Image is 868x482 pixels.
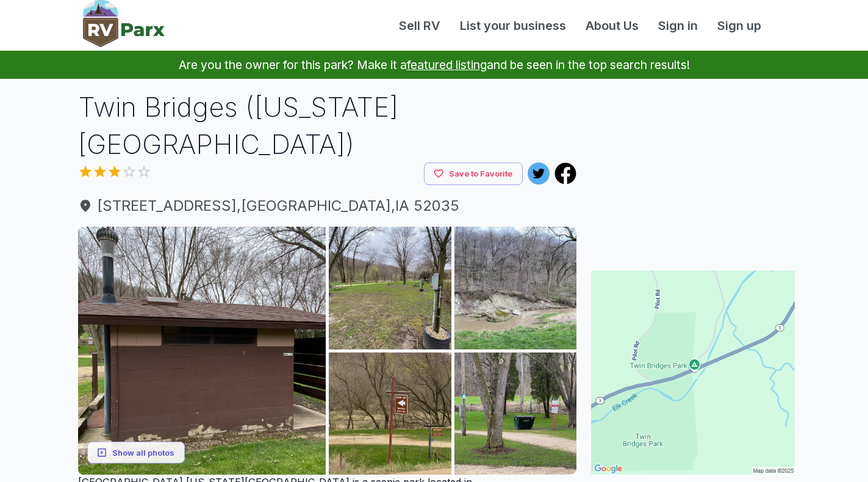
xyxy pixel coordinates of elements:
[87,441,185,464] button: Show all photos
[424,162,523,185] button: Save to Favorite
[329,227,451,349] img: AKR5kUiSL3-CsnLg4ZmI1Wuv-na7_zZm4Td64zWnJBQXYRvV87gsXQ1tKzJnKgzvAns3wEOMCtWxbergblJ0cQeTb2_bIWlSE...
[78,195,577,217] span: [STREET_ADDRESS] , [GEOGRAPHIC_DATA] , IA 52035
[591,89,795,241] iframe: Advertisement
[454,227,577,349] img: AKR5kUj0mni9CkXdhHPAciyF69m5d5obLLfELwYme7-OH8DQFOHx3KiSrSYlfFYXNVjdGaVDNwlcfg3_bk1iXJuLzMkvaWQay...
[591,271,795,475] img: Map for Twin Bridges (Delaware County Park)
[450,16,576,35] a: List your business
[576,16,648,35] a: About Us
[708,16,771,35] a: Sign up
[454,352,577,475] img: AKR5kUhPQnjQZyhLlLOdFVo95bCYQVxpcSOiEeWpLctyLHtlIpeyhAbycNPJYVJ6-blsRPCEm9n_EQR6M8l_L5oPPj5vKODTX...
[389,16,450,35] a: Sell RV
[648,16,708,35] a: Sign in
[329,352,451,475] img: AKR5kUiNzK3fSOTh6PH-Ih74Jtk2ql1niqFlXc7Cg97m3Ggg2eNt9EhB2qhBST8JkiS_Y96nyZRDSqrR4VczqldltQHk4fINS...
[78,195,577,217] a: [STREET_ADDRESS],[GEOGRAPHIC_DATA],IA 52035
[78,227,326,475] img: AKR5kUifps5vsWH8IXlQrXnThgggyP6xUXpCTh0NHojjYXTFL3YZjAJE3tkPNm1i7h107aBpRpX5-YDlPuQZld7wbliU5IPMe...
[15,51,853,79] p: Are you the owner for this park? Make it a and be seen in the top search results!
[407,57,487,72] a: featured listing
[78,89,577,162] h1: Twin Bridges ([US_STATE][GEOGRAPHIC_DATA])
